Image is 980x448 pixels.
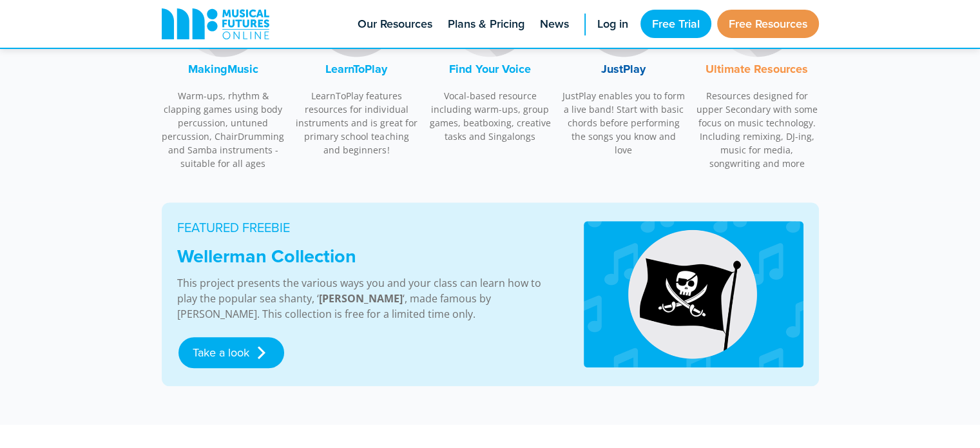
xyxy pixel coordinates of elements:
p: Warm-ups, rhythm & clapping games using body percussion, untuned percussion, ChairDrumming and Sa... [162,89,285,170]
span: Plans & Pricing [448,15,524,33]
font: Find Your Voice [449,61,531,77]
font: Ultimate Resources [706,61,808,77]
p: LearnToPlay features resources for individual instruments and is great for primary school teachin... [295,89,419,157]
span: News [540,15,569,33]
p: Vocal-based resource including warm-ups, group games, beatboxing, creative tasks and Singalongs [428,89,552,143]
span: Log in [597,15,628,33]
span: Our Resources [358,15,432,33]
p: FEATURED FREEBIE [177,218,553,237]
p: This project presents the various ways you and your class can learn how to play the popular sea s... [177,275,553,322]
a: Free Resources [717,10,819,38]
a: Take a look [178,337,284,368]
p: Resources designed for upper Secondary with some focus on music technology. Including remixing, D... [695,89,819,170]
strong: Wellerman Collection [177,242,356,269]
font: JustPlay [601,61,646,77]
font: LearnToPlay [325,61,387,77]
strong: [PERSON_NAME] [319,291,403,306]
font: MakingMusic [188,61,258,77]
p: JustPlay enables you to form a live band! Start with basic chords before performing the songs you... [562,89,686,157]
a: Free Trial [640,10,711,38]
